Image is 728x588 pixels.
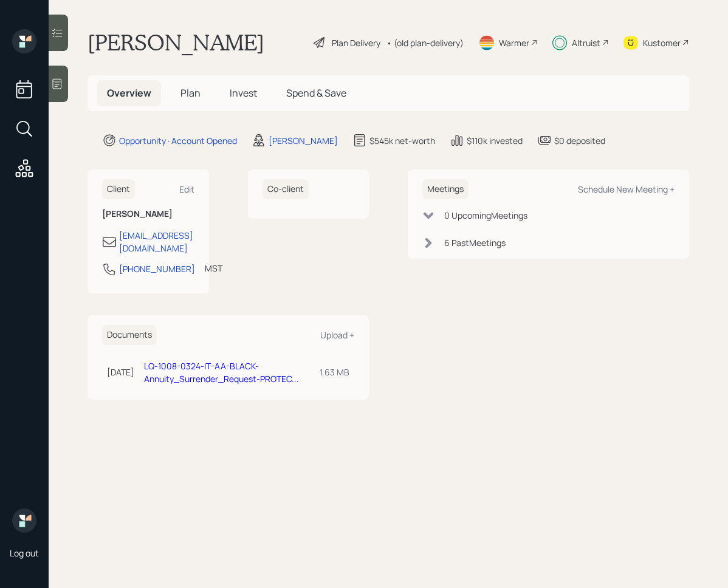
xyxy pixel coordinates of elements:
[444,236,506,249] div: 6 Past Meeting s
[269,134,338,147] div: [PERSON_NAME]
[107,86,151,100] span: Overview
[263,179,309,199] h6: Co-client
[119,262,195,275] div: [PHONE_NUMBER]
[12,508,36,533] img: retirable_logo.png
[320,329,354,341] div: Upload +
[320,366,349,378] div: 1.63 MB
[499,36,529,49] div: Warmer
[230,86,257,100] span: Invest
[10,547,39,559] div: Log out
[643,36,681,49] div: Kustomer
[444,209,527,222] div: 0 Upcoming Meeting s
[180,86,201,100] span: Plan
[578,183,675,195] div: Schedule New Meeting +
[179,183,194,195] div: Edit
[102,179,135,199] h6: Client
[205,262,222,275] div: MST
[422,179,469,199] h6: Meetings
[119,134,237,147] div: Opportunity · Account Opened
[119,229,194,255] div: [EMAIL_ADDRESS][DOMAIN_NAME]
[88,29,264,56] h1: [PERSON_NAME]
[102,325,157,345] h6: Documents
[572,36,600,49] div: Altruist
[467,134,523,147] div: $110k invested
[554,134,605,147] div: $0 deposited
[144,360,299,385] a: LQ-1008-0324-IT-AA-BLACK-Annuity_Surrender_Request-PROTEC...
[386,36,464,49] div: • (old plan-delivery)
[369,134,435,147] div: $545k net-worth
[286,86,346,100] span: Spend & Save
[332,36,380,49] div: Plan Delivery
[102,209,194,219] h6: [PERSON_NAME]
[107,366,134,378] div: [DATE]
